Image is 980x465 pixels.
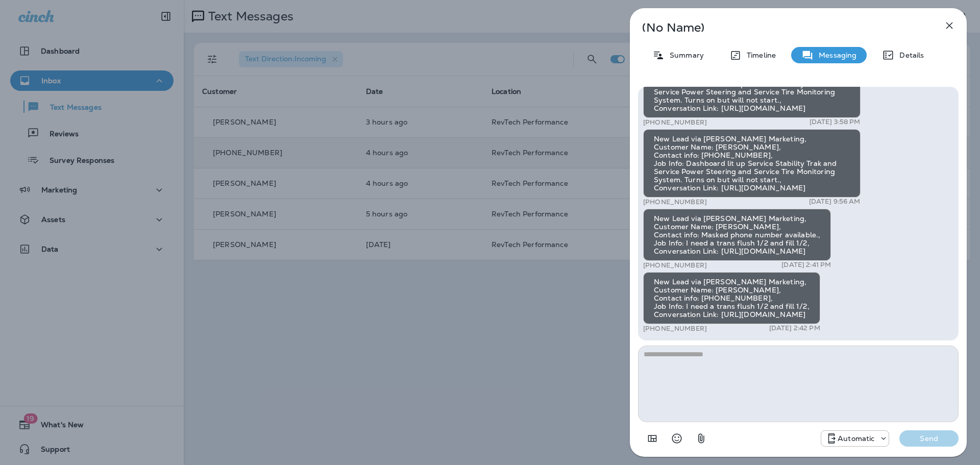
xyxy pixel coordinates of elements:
[643,261,707,270] p: [PHONE_NUMBER]
[643,272,820,324] div: New Lead via [PERSON_NAME] Marketing, Customer Name: [PERSON_NAME], Contact info: [PHONE_NUMBER],...
[665,51,704,59] p: Summary
[809,198,861,206] p: [DATE] 9:56 AM
[643,198,707,206] p: [PHONE_NUMBER]
[643,118,707,127] p: [PHONE_NUMBER]
[643,129,861,198] div: New Lead via [PERSON_NAME] Marketing, Customer Name: [PERSON_NAME], Contact info: [PHONE_NUMBER],...
[838,434,874,443] p: Automatic
[642,428,663,449] button: Add in a premade template
[781,261,831,269] p: [DATE] 2:41 PM
[894,51,924,59] p: Details
[643,324,707,333] p: [PHONE_NUMBER]
[769,324,820,332] p: [DATE] 2:42 PM
[810,118,861,126] p: [DATE] 3:58 PM
[667,428,687,449] button: Select an emoji
[814,51,856,59] p: Messaging
[742,51,776,59] p: Timeline
[642,23,921,32] p: (No Name)
[643,209,831,261] div: New Lead via [PERSON_NAME] Marketing, Customer Name: [PERSON_NAME], Contact info: Masked phone nu...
